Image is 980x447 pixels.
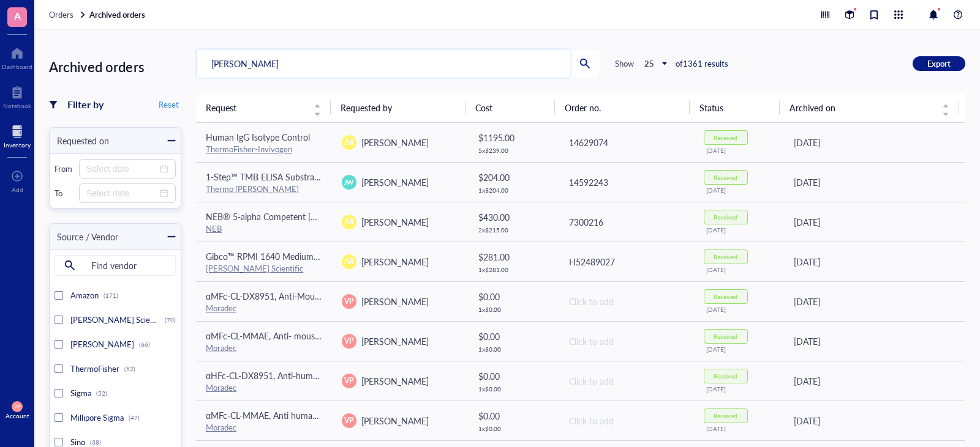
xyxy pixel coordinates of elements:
[569,136,684,149] div: 14629074
[14,8,21,23] span: A
[70,363,119,374] span: ThermoFisher
[794,414,956,427] div: [DATE]
[165,316,176,323] div: (70)
[49,9,87,20] a: Orders
[50,134,109,147] div: Requested on
[706,345,775,353] div: [DATE]
[478,425,548,432] div: 1 x $ 0.00
[794,374,956,388] div: [DATE]
[361,136,429,149] span: [PERSON_NAME]
[676,58,728,69] div: of 1361 results
[794,255,956,268] div: [DATE]
[644,57,654,69] b: 25
[129,414,140,421] div: (47)
[206,330,410,342] span: αMFc-CL-MMAE, Anti- mouse IgG Fc MMAE antibody
[569,215,684,229] div: 7300216
[714,293,737,300] div: Received
[344,177,354,187] span: JW
[706,425,775,432] div: [DATE]
[794,295,956,308] div: [DATE]
[706,187,775,194] div: [DATE]
[714,333,737,340] div: Received
[206,223,222,234] a: NEB
[794,175,956,189] div: [DATE]
[478,226,548,234] div: 2 x $ 215.00
[3,83,31,109] a: Notebook
[558,321,694,361] td: Click to add
[615,58,634,69] div: Show
[706,385,775,393] div: [DATE]
[478,306,548,313] div: 1 x $ 0.00
[86,187,157,200] input: Select date
[478,290,548,303] div: $ 0.00
[206,369,421,382] span: αHFc-CL-DX8951, Anti-human IgG Fc-DX8951 Antibody
[2,63,32,70] div: Dashboard
[569,374,684,388] div: Click to add
[558,202,694,242] td: 7300216
[4,141,31,149] div: Inventory
[714,372,737,380] div: Received
[714,253,737,260] div: Received
[706,147,775,154] div: [DATE]
[478,330,548,343] div: $ 0.00
[558,281,694,321] td: Click to add
[478,385,548,393] div: 1 x $ 0.00
[794,136,956,149] div: [DATE]
[714,412,737,419] div: Received
[558,162,694,202] td: 14592243
[478,409,548,423] div: $ 0.00
[706,306,775,313] div: [DATE]
[478,369,548,383] div: $ 0.00
[344,415,353,426] span: VP
[12,186,23,193] div: Add
[361,176,429,188] span: [PERSON_NAME]
[558,242,694,281] td: H52489027
[4,122,31,149] a: Inventory
[361,256,429,268] span: [PERSON_NAME]
[569,255,684,268] div: H52489027
[361,295,429,308] span: [PERSON_NAME]
[67,97,104,113] div: Filter by
[794,334,956,348] div: [DATE]
[361,216,429,228] span: [PERSON_NAME]
[206,421,236,433] a: Moradec
[70,338,134,350] span: [PERSON_NAME]
[569,175,684,189] div: 14592243
[794,215,956,229] div: [DATE]
[14,404,20,409] span: VP
[478,171,548,184] div: $ 204.00
[206,171,359,183] span: 1-Step™ TMB ELISA Substrate Solutions
[90,438,101,446] div: (38)
[50,230,118,243] div: Source / Vendor
[361,375,429,387] span: [PERSON_NAME]
[70,314,168,325] span: [PERSON_NAME] Scientific
[478,210,548,224] div: $ 430.00
[206,409,409,421] span: αMFc-CL-MMAE, Anti human IgG Fc MMAE antibody
[96,390,107,397] div: (52)
[555,93,690,122] th: Order no.
[714,134,737,141] div: Received
[206,382,236,393] a: Moradec
[478,147,548,154] div: 5 x $ 239.00
[706,226,775,234] div: [DATE]
[790,101,935,114] span: Archived on
[55,163,74,174] div: From
[206,210,375,223] span: NEB® 5-alpha Competent [MEDICAL_DATA]
[344,336,353,347] span: VP
[344,375,353,386] span: VP
[206,290,421,302] span: αMFc-CL-DX8951, Anti-Mouse IgG Fc-DX8951 Antibody
[927,58,951,69] span: Export
[124,365,135,372] div: (52)
[86,162,157,175] input: Select date
[206,143,292,155] a: ThermoFisher-Invivogen
[361,415,429,427] span: [PERSON_NAME]
[70,387,91,399] span: Sigma
[569,414,684,427] div: Click to add
[780,93,959,122] th: Archived on
[478,187,548,194] div: 1 x $ 204.00
[2,43,32,70] a: Dashboard
[3,102,31,109] div: Notebook
[159,99,179,110] span: Reset
[714,174,737,181] div: Received
[690,93,780,122] th: Status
